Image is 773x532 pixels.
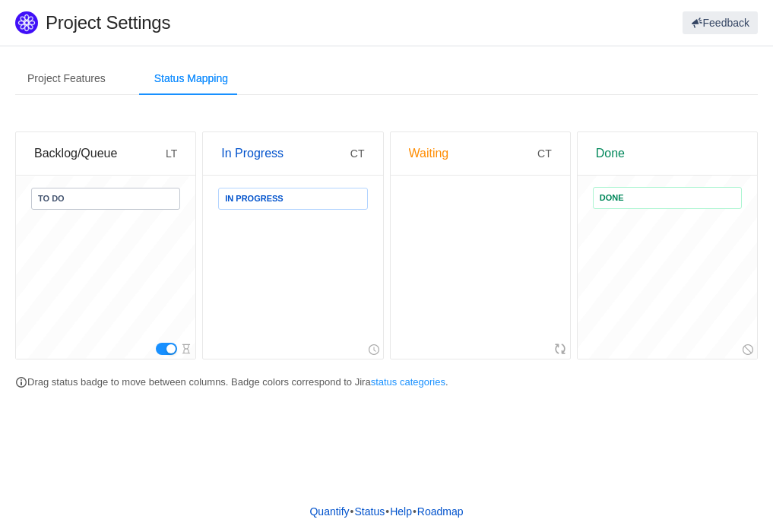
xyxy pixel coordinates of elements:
[46,11,465,34] h1: Project Settings
[350,505,354,518] span: •
[371,376,445,388] a: status categories
[389,500,413,523] a: Help
[181,344,192,354] i: icon: hourglass
[350,147,365,160] span: CT
[409,132,538,175] div: Waiting
[142,62,240,96] div: Status Mapping
[743,344,753,355] i: icon: stop
[15,375,758,390] p: Drag status badge to move between columns. Badge colors correspond to Jira .
[225,195,283,203] span: In Progress
[413,505,417,518] span: •
[15,11,38,34] img: Quantify
[596,132,739,175] div: Done
[385,505,389,518] span: •
[38,195,65,203] span: To Do
[417,500,464,523] a: Roadmap
[537,147,552,160] span: CT
[221,132,350,175] div: In Progress
[166,147,177,160] span: LT
[34,132,166,175] div: Backlog/Queue
[369,344,379,355] i: icon: clock-circle
[354,500,386,523] a: Status
[309,500,350,523] a: Quantify
[600,194,624,202] span: Done
[15,62,118,96] div: Project Features
[683,11,758,34] button: Feedback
